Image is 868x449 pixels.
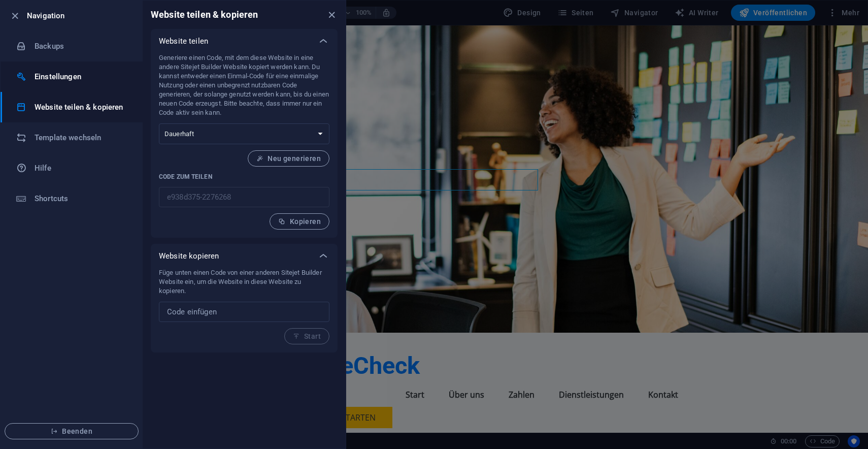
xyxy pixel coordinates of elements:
[35,40,128,52] h6: Backups
[35,71,128,83] h6: Einstellungen
[13,427,130,435] span: Beenden
[151,9,258,21] h6: Website teilen & kopieren
[159,268,329,296] p: Füge unten einen Code von einer anderen Sitejet Builder Website ein, um die Website in diese Webs...
[5,423,139,439] button: Beenden
[159,36,208,46] p: Website teilen
[159,302,329,322] input: Code einfügen
[325,9,338,21] button: close
[256,154,321,163] span: Neu generieren
[159,251,219,261] p: Website kopieren
[151,29,338,53] div: Website teilen
[248,150,329,167] button: Neu generieren
[27,10,135,22] h6: Navigation
[1,153,143,183] a: Hilfe
[270,213,329,230] button: Kopieren
[35,162,128,174] h6: Hilfe
[35,101,128,113] h6: Website teilen & kopieren
[151,244,338,268] div: Website kopieren
[159,53,329,117] p: Generiere einen Code, mit dem diese Website in eine andere Sitejet Builder Website kopiert werden...
[35,193,128,205] h6: Shortcuts
[159,173,329,181] p: Code zum Teilen
[278,217,321,226] span: Kopieren
[35,132,128,144] h6: Template wechseln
